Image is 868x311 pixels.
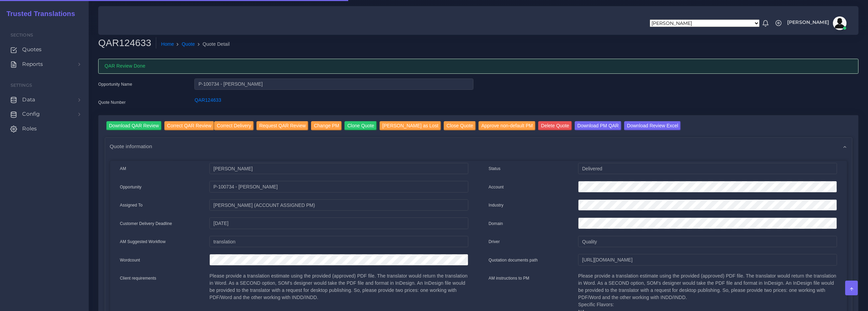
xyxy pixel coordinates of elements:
label: Domain [489,221,503,227]
img: avatar [833,16,847,30]
div: QAR Review Done [98,59,858,74]
input: Download Review Excel [624,121,681,130]
input: Download QAR Review [106,121,162,130]
a: Config [5,107,84,121]
input: Approve non-default PM [479,121,535,130]
span: Quote information [110,142,152,150]
label: Status [489,166,501,172]
span: Quotes [22,46,42,53]
a: Quote [182,41,195,48]
input: Close Quote [444,121,476,130]
a: [PERSON_NAME]avatar [784,16,849,30]
span: Config [22,110,40,118]
input: [PERSON_NAME] as Lost [380,121,441,130]
a: QAR124633 [194,97,221,103]
a: Reports [5,57,84,71]
div: Quote information [105,138,852,155]
a: Trusted Translations [2,8,75,19]
label: Customer Delivery Deadline [120,221,172,227]
a: Data [5,93,84,107]
a: Quotes [5,42,84,57]
label: Wordcount [120,257,140,263]
span: Sections [11,32,33,38]
input: Delete Quote [538,121,572,130]
span: [PERSON_NAME] [787,20,829,25]
label: AM [120,166,126,172]
input: Change PM [311,121,342,130]
label: Opportunity Name [98,81,132,87]
span: Reports [22,60,43,68]
p: Please provide a translation estimate using the provided (approved) PDF file. The translator woul... [209,272,468,301]
label: Quotation documents path [489,257,538,263]
label: Account [489,184,504,190]
label: Industry [489,202,504,208]
label: Driver [489,239,500,245]
label: Assigned To [120,202,143,208]
a: Roles [5,122,84,136]
label: AM instructions to PM [489,275,530,281]
span: Settings [11,83,32,88]
label: Quote Number [98,99,126,105]
label: Client requirements [120,275,157,281]
input: Clone Quote [344,121,377,130]
li: Quote Detail [195,41,230,48]
input: Correct Delivery [214,121,254,130]
label: AM Suggested Workflow [120,239,166,245]
input: Correct QAR Review [164,121,214,130]
span: Roles [22,125,37,132]
h2: QAR124633 [98,37,156,49]
input: Request QAR Review [256,121,308,130]
h2: Trusted Translations [2,10,75,18]
input: Download PM QAR [575,121,621,130]
input: pm [209,199,468,211]
a: Home [161,41,174,48]
label: Opportunity [120,184,142,190]
span: Data [22,96,35,103]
